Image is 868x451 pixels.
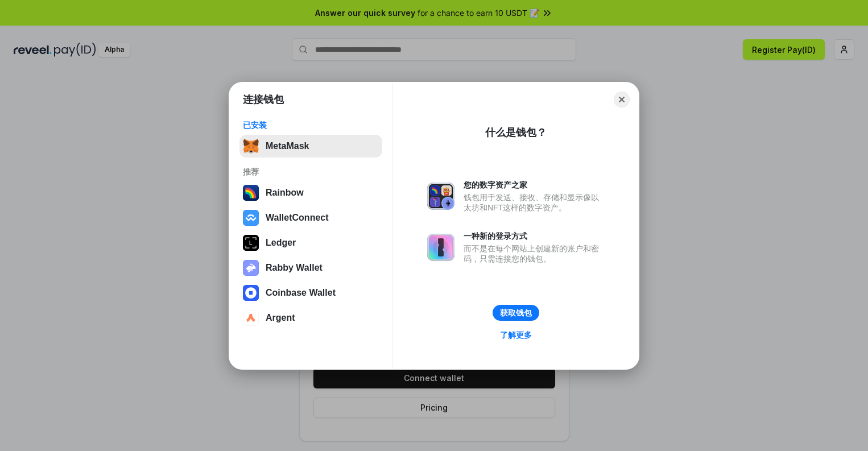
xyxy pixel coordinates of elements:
div: 而不是在每个网站上创建新的账户和密码，只需连接您的钱包。 [464,243,605,264]
img: svg+xml,%3Csvg%20xmlns%3D%22http%3A%2F%2Fwww.w3.org%2F2000%2Fsvg%22%20fill%3D%22none%22%20viewBox... [427,183,454,210]
button: Coinbase Wallet [239,282,382,304]
img: svg+xml,%3Csvg%20width%3D%2228%22%20height%3D%2228%22%20viewBox%3D%220%200%2028%2028%22%20fill%3D... [243,310,259,326]
div: 一种新的登录方式 [464,231,605,241]
img: svg+xml,%3Csvg%20xmlns%3D%22http%3A%2F%2Fwww.w3.org%2F2000%2Fsvg%22%20width%3D%2228%22%20height%3... [243,235,259,251]
div: 了解更多 [500,330,532,340]
img: svg+xml,%3Csvg%20xmlns%3D%22http%3A%2F%2Fwww.w3.org%2F2000%2Fsvg%22%20fill%3D%22none%22%20viewBox... [243,260,259,276]
button: Ledger [239,231,382,254]
img: svg+xml,%3Csvg%20fill%3D%22none%22%20height%3D%2233%22%20viewBox%3D%220%200%2035%2033%22%20width%... [243,138,259,154]
div: 钱包用于发送、接收、存储和显示像以太坊和NFT这样的数字资产。 [464,192,605,213]
button: Rabby Wallet [239,256,382,279]
button: 获取钱包 [493,305,539,321]
div: Rainbow [266,188,304,198]
div: 已安装 [243,120,379,130]
img: svg+xml,%3Csvg%20xmlns%3D%22http%3A%2F%2Fwww.w3.org%2F2000%2Fsvg%22%20fill%3D%22none%22%20viewBox... [427,234,454,261]
a: 了解更多 [493,328,539,342]
h1: 连接钱包 [243,93,284,106]
div: 获取钱包 [500,308,532,318]
img: svg+xml,%3Csvg%20width%3D%2228%22%20height%3D%2228%22%20viewBox%3D%220%200%2028%2028%22%20fill%3D... [243,210,259,226]
button: Rainbow [239,181,382,204]
div: 推荐 [243,167,379,177]
button: Argent [239,307,382,329]
img: svg+xml,%3Csvg%20width%3D%22120%22%20height%3D%22120%22%20viewBox%3D%220%200%20120%20120%22%20fil... [243,185,259,201]
div: Argent [266,313,295,323]
img: svg+xml,%3Csvg%20width%3D%2228%22%20height%3D%2228%22%20viewBox%3D%220%200%2028%2028%22%20fill%3D... [243,285,259,301]
div: 什么是钱包？ [485,126,547,139]
button: Close [614,92,630,107]
div: Coinbase Wallet [266,288,336,298]
div: WalletConnect [266,213,329,223]
button: WalletConnect [239,206,382,229]
div: MetaMask [266,141,309,151]
div: 您的数字资产之家 [464,180,605,190]
button: MetaMask [239,135,382,158]
div: Ledger [266,238,296,248]
div: Rabby Wallet [266,263,323,273]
